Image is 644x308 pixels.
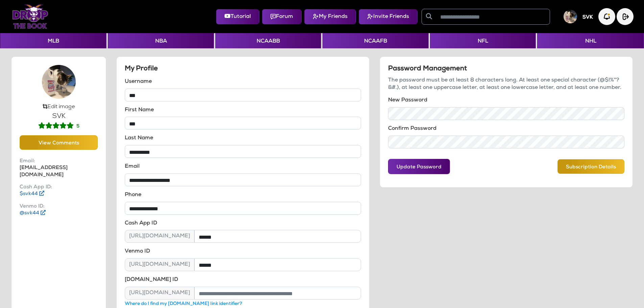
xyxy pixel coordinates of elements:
[125,192,141,199] label: Phone
[582,15,593,21] h5: SVK
[125,107,154,114] label: First Name
[215,33,321,48] button: NCAABB
[20,191,44,196] a: $svk44
[388,97,427,104] label: New Password
[359,9,418,24] button: Invite Friends
[20,135,98,150] button: View Comments
[125,287,194,300] span: [URL][DOMAIN_NAME]
[388,77,624,92] p: The password must be at least 8 characters long. At least one special character (@$!%*?&#.), at l...
[323,33,428,48] button: NCAAFB
[125,248,150,256] label: Venmo ID
[125,135,153,142] label: Last Name
[304,9,356,24] button: My Friends
[125,258,194,271] span: [URL][DOMAIN_NAME]
[20,158,98,165] span: Email:
[125,230,194,243] span: [URL][DOMAIN_NAME]
[125,220,157,228] label: Cash App ID
[125,302,242,306] a: Where do I find my [DOMAIN_NAME] link identifier?
[125,277,178,284] label: [DOMAIN_NAME] ID
[598,8,615,25] img: Notification
[388,125,436,133] label: Confirm Password
[564,10,577,23] img: User
[76,123,79,130] label: 5
[125,65,361,73] h5: My Profile
[388,159,450,174] button: Update Password
[42,65,76,99] img: GGTJwxpDP8f4YzxztqnhC4AAAAASUVORK5CYII=
[20,211,46,216] a: @svk44
[20,158,98,179] p: [EMAIL_ADDRESS][DOMAIN_NAME]
[47,104,75,110] label: Edit image
[537,33,644,48] button: NHL
[20,184,98,191] span: Cash App ID:
[108,33,214,48] button: NBA
[20,112,98,120] h5: SVK
[557,159,624,174] button: Subscription Details
[125,163,140,171] label: Email
[430,33,536,48] button: NFL
[12,4,48,29] img: Logo
[20,203,98,210] span: Venmo ID:
[216,9,259,24] button: Tutorial
[125,78,152,86] label: Username
[262,9,302,24] button: Forum
[388,65,624,73] h5: Password Management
